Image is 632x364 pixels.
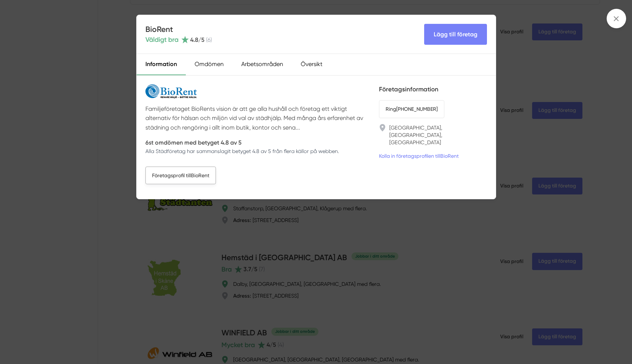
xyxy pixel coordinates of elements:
p: 6st omdömen med betyget 4.8 av 5 [145,138,339,147]
p: Alla Städföretag har sammanslagit betyget 4.8 av 5 från flera källor på webben. [145,148,339,155]
p: Familjeföretaget BioRents vision är att ge alla hushåll och företag ett viktigt alternativ för hä... [145,104,370,132]
span: 4.8 /5 [190,36,205,43]
a: Ring[PHONE_NUMBER] [379,100,444,118]
div: Information [137,54,186,75]
h4: BioRent [145,24,212,34]
h5: Företagsinformation [379,84,487,94]
img: BioRent logotyp [145,84,197,98]
div: Arbetsområden [232,54,292,75]
span: ( 6 ) [206,36,212,43]
div: Översikt [292,54,331,75]
: Lägg till företag [424,24,487,45]
div: Omdömen [186,54,232,75]
a: [GEOGRAPHIC_DATA], [GEOGRAPHIC_DATA], [GEOGRAPHIC_DATA] [389,124,487,146]
a: Företagsprofil tillBioRent [145,167,216,184]
a: Kolla in företagsprofilen tillBioRent [379,152,459,160]
span: Väldigt bra [145,34,178,45]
